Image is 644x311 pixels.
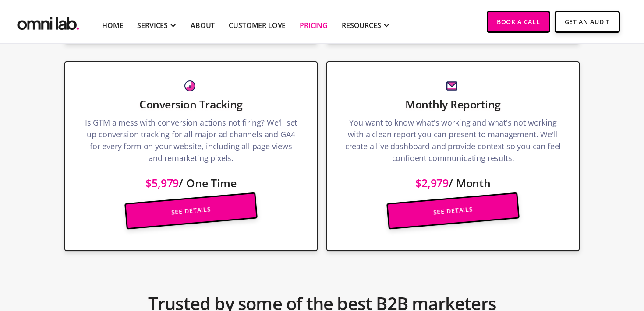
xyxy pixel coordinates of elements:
[555,11,620,33] a: Get An Audit
[191,20,215,31] a: About
[486,210,644,311] iframe: Chat Widget
[102,20,123,31] a: Home
[124,192,258,230] a: See Details
[386,192,520,230] a: See Details
[15,11,81,32] img: Omni Lab: B2B SaaS Demand Generation Agency
[342,20,381,31] div: RESOURCES
[415,175,449,190] span: $2,979
[345,117,561,168] p: You want to know what's working and what's not working with a clean report you can present to man...
[345,168,561,189] p: / Month
[229,20,286,31] a: Customer Love
[300,20,328,31] a: Pricing
[83,117,299,168] p: Is GTM a mess with conversion actions not firing? We'll set up conversion tracking for all major ...
[487,11,550,33] a: Book a Call
[145,175,179,190] span: $5,979
[83,168,299,189] p: / One Time
[15,11,81,32] a: home
[83,97,299,112] h3: Conversion Tracking
[345,97,561,112] h3: Monthly Reporting
[137,20,168,31] div: SERVICES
